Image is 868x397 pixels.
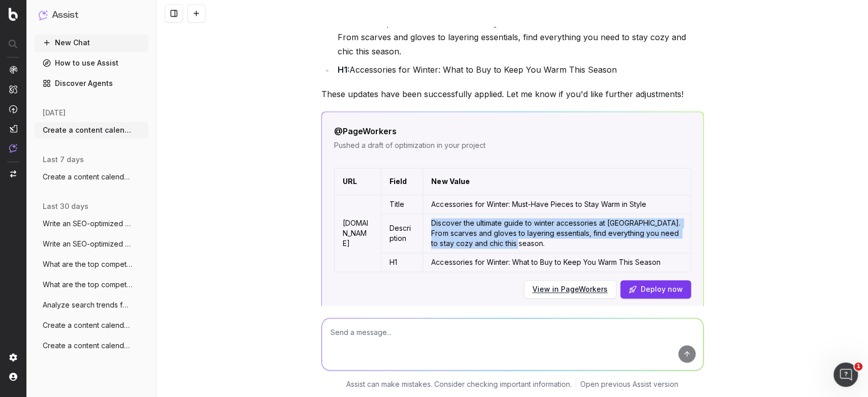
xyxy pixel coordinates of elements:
span: 1 [854,362,862,371]
button: Create a content calendar using trends & [35,338,148,354]
span: What are the top competitors ranking for [43,259,132,269]
th: Field [381,168,423,195]
th: URL [334,168,381,195]
span: last 7 days [43,155,84,165]
a: How to use Assist [35,55,148,71]
iframe: Intercom live chat [833,362,858,387]
td: [DOMAIN_NAME] [334,195,381,271]
img: Activation [9,105,17,113]
span: Write an SEO-optimized article about on [43,239,132,249]
img: My account [9,373,17,381]
td: Discover the ultimate guide to winter accessories at [GEOGRAPHIC_DATA]. From scarves and gloves t... [423,213,691,253]
li: Accessories for Winter: What to Buy to Keep You Warm This Season [335,63,704,77]
button: Write an SEO-optimized article about on [35,216,148,232]
button: Create a content calendar using trends & [35,122,148,138]
td: Accessories for Winter: Must-Have Pieces to Stay Warm in Style [423,195,691,213]
div: @PageWorkers [334,124,691,138]
img: Analytics [9,66,17,74]
button: View in PageWorkers [524,280,616,298]
p: Pushed a draft of optimization in your project [334,140,691,150]
img: Studio [9,125,17,133]
td: H1 [381,253,423,271]
button: What are the top competitors ranking for [35,277,148,293]
td: Title [381,195,423,213]
a: Discover Agents [35,75,148,91]
a: Open previous Assist version [580,379,678,389]
td: Description [381,213,423,253]
button: Analyze search trends for: shoes [35,297,148,313]
span: Create a content calendar using trends & [43,320,132,330]
a: View in PageWorkers [532,284,608,294]
button: New Chat [35,35,148,51]
span: Analyze search trends for: shoes [43,300,132,310]
button: Create a content calendar with 10 differ [35,169,148,185]
span: Create a content calendar with 10 differ [43,172,132,182]
img: Botify logo [9,8,18,21]
p: These updates have been successfully applied. Let me know if you'd like further adjustments! [321,87,704,101]
span: Create a content calendar using trends & [43,125,132,135]
button: Deploy now [620,280,691,298]
span: last 30 days [43,201,88,211]
button: What are the top competitors ranking for [35,256,148,272]
img: Setting [9,353,17,361]
img: Intelligence [9,85,17,94]
button: Assist [39,8,144,22]
img: Assist [9,144,17,152]
span: Write an SEO-optimized article about on [43,219,132,229]
strong: H1: [338,65,349,75]
h1: Assist [52,8,78,22]
span: Create a content calendar using trends & [43,341,132,351]
img: Assist [39,10,48,20]
p: Assist can make mistakes. Consider checking important information. [346,379,572,389]
button: Create a content calendar using trends & [35,317,148,333]
div: New Value [431,176,469,187]
span: [DATE] [43,108,66,118]
td: Accessories for Winter: What to Buy to Keep You Warm This Season [423,253,691,271]
li: Discover the ultimate guide to winter accessories at [GEOGRAPHIC_DATA]. From scarves and gloves t... [335,16,704,58]
span: What are the top competitors ranking for [43,280,132,290]
img: Switch project [10,170,16,177]
button: Write an SEO-optimized article about on [35,236,148,252]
